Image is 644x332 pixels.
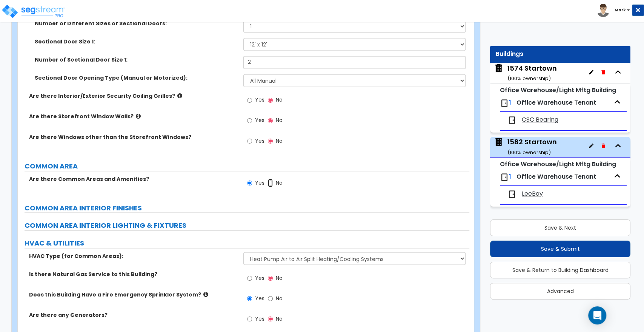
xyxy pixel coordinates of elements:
label: Does this Building Have a Fire Emergency Sprinkler System? [29,290,238,298]
div: Open Intercom Messenger [588,306,606,324]
input: Yes [247,274,252,282]
label: Number of Different Sizes of Sectional Doors: [35,20,238,27]
span: 1582 Startown [494,137,557,156]
img: avatar.png [596,4,610,17]
span: No [275,274,282,281]
span: Yes [255,179,264,186]
span: 1 [509,98,511,107]
img: building.svg [494,137,504,147]
i: click for more info! [203,291,208,297]
img: logo_pro_r.png [1,4,65,19]
label: Is there Natural Gas Service to this Building? [29,270,238,278]
input: No [268,294,273,303]
b: Mark [615,7,626,13]
span: Yes [255,137,264,144]
input: Yes [247,116,252,125]
label: Number of Sectional Door Size 1: [35,56,238,63]
input: Yes [247,137,252,145]
img: door.png [500,173,509,182]
span: Office Warehouse Tenant [516,98,596,107]
input: No [268,179,273,187]
label: COMMON AREA INTERIOR FINISHES [25,203,469,213]
span: Yes [255,274,264,281]
span: No [275,96,282,103]
img: building.svg [494,63,504,73]
label: Are there Storefront Window Walls? [29,113,238,120]
i: click for more info! [177,93,182,99]
label: COMMON AREA INTERIOR LIGHTING & FIXTURES [25,220,469,230]
span: 1574 Startown [494,63,557,83]
span: 1 [509,172,511,181]
span: No [275,294,282,302]
small: Office Warehouse/Light Mftg Building [500,160,616,168]
span: No [275,315,282,322]
img: door.png [507,190,516,199]
button: Save & Submit [490,241,630,257]
span: No [275,137,282,144]
span: Yes [255,315,264,322]
small: ( 100 % ownership) [507,149,551,156]
input: No [268,315,273,323]
input: Yes [247,294,252,303]
input: Yes [247,179,252,187]
div: Buildings [496,50,625,59]
div: 1574 Startown [507,63,557,83]
img: door.png [500,99,509,108]
label: COMMON AREA [25,161,469,171]
span: Yes [255,294,264,302]
label: Sectional Door Size 1: [35,38,238,45]
input: No [268,96,273,104]
label: HVAC & UTILITIES [25,238,469,248]
small: Office Warehouse/Light Mftg Building [500,86,616,94]
span: Yes [255,96,264,103]
label: Are there any Generators? [29,311,238,318]
label: Are there Common Areas and Amenities? [29,175,238,182]
span: Office Warehouse Tenant [516,172,596,181]
input: Yes [247,315,252,323]
button: Save & Return to Building Dashboard [490,262,630,278]
span: No [275,179,282,186]
label: Are there Windows other than the Storefront Windows? [29,133,238,141]
label: Sectional Door Opening Type (Manual or Motorized): [35,74,238,82]
label: HVAC Type (for Common Areas): [29,252,238,259]
input: No [268,116,273,125]
span: CSC Bearing [522,116,558,124]
div: 1582 Startown [507,137,557,156]
span: Yes [255,116,264,124]
span: LeeBoy [522,190,543,198]
input: No [268,137,273,145]
input: Yes [247,96,252,104]
input: No [268,274,273,282]
button: Save & Next [490,219,630,236]
img: door.png [507,116,516,125]
i: click for more info! [136,113,141,119]
label: Are there Interior/Exterior Security Coiling Grilles? [29,92,238,100]
small: ( 100 % ownership) [507,75,551,82]
button: Advanced [490,283,630,300]
span: No [275,116,282,124]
